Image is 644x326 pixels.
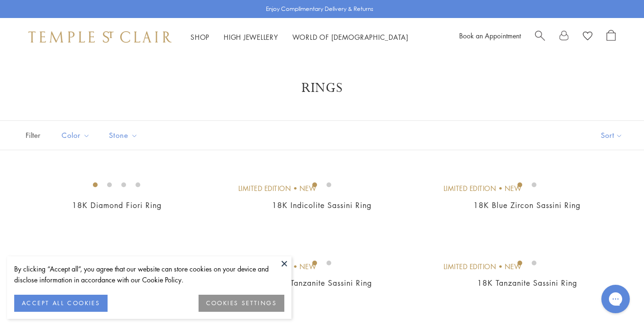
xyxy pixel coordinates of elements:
[28,31,172,43] img: Temple St. Clair
[14,263,284,285] div: By clicking “Accept all”, you agree that our website can store cookies on your device and disclos...
[535,30,545,44] a: Search
[14,295,108,312] button: ACCEPT ALL COOKIES
[583,30,592,44] a: View Wishlist
[54,125,97,146] button: Color
[272,278,372,288] a: 18K Tanzanite Sassini Ring
[597,281,635,317] iframe: Gorgias live chat messenger
[72,200,162,210] a: 18K Diamond Fiori Ring
[266,4,373,14] p: Enjoy Complimentary Delivery & Returns
[224,32,278,42] a: High JewelleryHigh Jewellery
[190,31,408,43] nav: Main navigation
[477,278,577,288] a: 18K Tanzanite Sassini Ring
[444,183,522,194] div: Limited Edition • New
[190,32,209,42] a: ShopShop
[104,129,145,141] span: Stone
[292,32,408,42] a: World of [DEMOGRAPHIC_DATA]World of [DEMOGRAPHIC_DATA]
[459,31,521,40] a: Book an Appointment
[473,200,581,210] a: 18K Blue Zircon Sassini Ring
[57,129,97,141] span: Color
[38,80,606,97] h1: Rings
[238,183,317,194] div: Limited Edition • New
[607,30,616,44] a: Open Shopping Bag
[272,200,372,210] a: 18K Indicolite Sassini Ring
[444,262,522,272] div: Limited Edition • New
[199,295,284,312] button: COOKIES SETTINGS
[102,125,145,146] button: Stone
[580,121,644,150] button: Show sort by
